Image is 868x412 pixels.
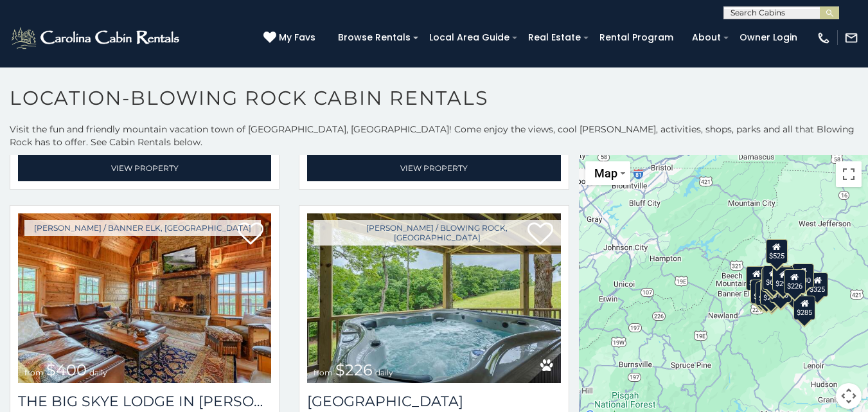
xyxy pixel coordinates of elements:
img: phone-regular-white.png [817,31,831,45]
div: $299 [772,266,794,291]
img: The Big Skye Lodge in Valle Crucis [18,213,271,383]
img: Majestic Mountain Hideaway [307,213,560,383]
a: Owner Login [733,28,804,48]
div: $345 [760,282,782,307]
div: $325 [806,273,828,297]
button: Change map style [585,161,630,185]
a: My Favs [263,31,319,45]
div: $410 [750,279,772,303]
div: $525 [766,238,788,263]
a: The Big Skye Lodge in Valle Crucis from $400 daily [18,213,271,383]
button: Toggle fullscreen view [836,161,862,187]
a: View Property [307,155,560,181]
a: Real Estate [522,28,587,48]
div: $315 [761,267,783,292]
div: $325 [782,277,804,301]
a: Rental Program [593,28,680,48]
a: [GEOGRAPHIC_DATA] [307,393,560,410]
span: from [314,368,333,377]
button: Map camera controls [836,383,862,409]
span: Map [594,166,617,180]
a: View Property [18,155,271,181]
span: daily [89,368,107,377]
div: $400 [746,266,768,291]
span: from [24,368,44,377]
div: $375 [750,279,772,303]
a: The Big Skye Lodge in [PERSON_NAME][GEOGRAPHIC_DATA] [18,393,271,410]
span: daily [375,368,393,377]
div: $355 [756,282,777,306]
a: Browse Rentals [332,28,417,48]
a: About [686,28,727,48]
h3: The Big Skye Lodge in Valle Crucis [18,393,271,410]
a: Majestic Mountain Hideaway from $226 daily [307,213,560,383]
div: $675 [763,265,784,290]
span: $226 [335,361,373,379]
span: My Favs [279,31,315,44]
div: $226 [784,269,806,294]
h3: Majestic Mountain Hideaway [307,393,560,410]
div: $930 [792,264,813,288]
a: [PERSON_NAME] / Banner Elk, [GEOGRAPHIC_DATA] [24,220,261,236]
div: $285 [793,295,815,319]
img: White-1-2.png [10,25,183,51]
a: [PERSON_NAME] / Blowing Rock, [GEOGRAPHIC_DATA] [314,220,560,246]
span: $400 [46,361,87,379]
div: $220 [759,280,781,305]
div: $150 [772,265,794,289]
a: Local Area Guide [423,28,516,48]
div: $140 [770,278,792,302]
img: mail-regular-white.png [844,31,858,45]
